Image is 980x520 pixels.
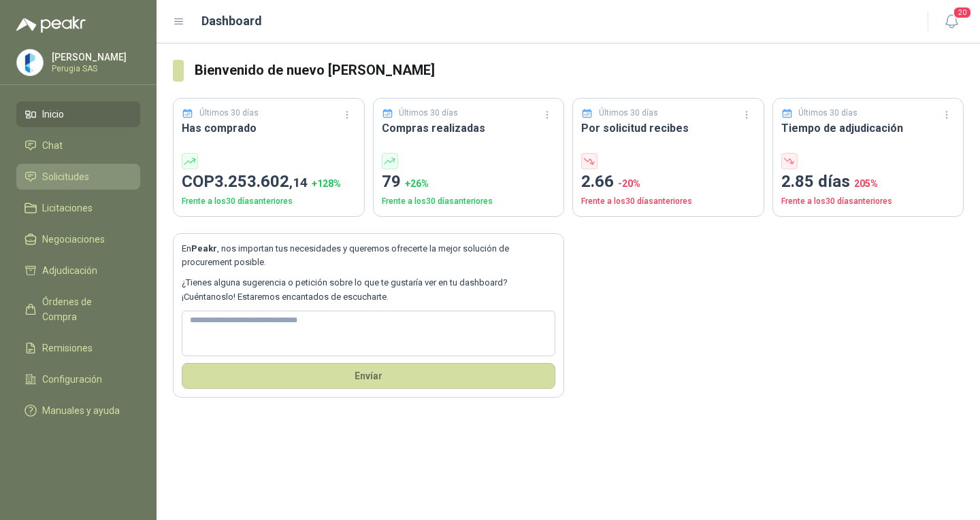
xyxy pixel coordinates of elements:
h3: Has comprado [182,120,356,137]
p: Frente a los 30 días anteriores [781,195,955,208]
button: Envíar [182,363,555,389]
p: Últimos 30 días [399,107,458,120]
a: Configuración [16,366,140,392]
a: Solicitudes [16,164,140,190]
p: Frente a los 30 días anteriores [182,195,356,208]
h3: Tiempo de adjudicación [781,120,955,137]
span: Órdenes de Compra [42,294,127,324]
a: Adjudicación [16,258,140,283]
span: Adjudicación [42,263,97,278]
p: Últimos 30 días [199,107,259,120]
span: Licitaciones [42,201,93,215]
span: Configuración [42,372,102,387]
a: Órdenes de Compra [16,289,140,330]
a: Manuales y ayuda [16,398,140,423]
span: Solicitudes [42,169,89,184]
h1: Dashboard [201,12,262,31]
p: Últimos 30 días [798,107,857,120]
p: ¿Tienes alguna sugerencia o petición sobre lo que te gustaría ver en tu dashboard? ¡Cuéntanoslo! ... [182,276,555,304]
p: Últimos 30 días [599,107,658,120]
a: Remisiones [16,335,140,361]
p: Frente a los 30 días anteriores [382,195,556,208]
span: -20 % [618,178,640,189]
p: En , nos importan tus necesidades y queremos ofrecerte la mejor solución de procurement posible. [182,242,555,270]
h3: Bienvenido de nuevo [PERSON_NAME] [195,60,964,81]
h3: Compras realizadas [382,120,556,137]
h3: Por solicitud recibes [581,120,755,137]
span: Manuales y ayuda [42,403,120,418]
p: Perugia SAS [52,65,137,73]
a: Licitaciones [16,195,140,221]
span: + 128 % [312,178,341,189]
img: Logo peakr [16,16,86,33]
button: 20 [939,10,964,34]
p: 79 [382,169,556,195]
span: 3.253.602 [214,172,308,191]
span: Negociaciones [42,232,105,247]
a: Chat [16,133,140,158]
p: 2.66 [581,169,755,195]
p: Frente a los 30 días anteriores [581,195,755,208]
span: ,14 [289,175,308,190]
span: 205 % [854,178,878,189]
span: Inicio [42,107,64,122]
span: 20 [953,6,972,19]
p: 2.85 días [781,169,955,195]
span: + 26 % [405,178,429,189]
p: [PERSON_NAME] [52,52,137,62]
a: Negociaciones [16,226,140,252]
img: Company Logo [17,50,43,75]
b: Peakr [191,243,217,254]
span: Remisiones [42,341,93,356]
a: Inicio [16,101,140,127]
span: Chat [42,138,63,153]
p: COP [182,169,356,195]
